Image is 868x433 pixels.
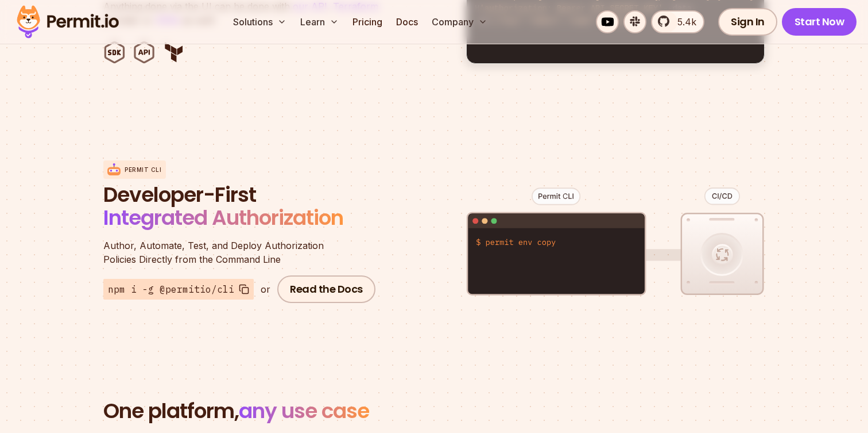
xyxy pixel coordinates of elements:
[103,203,343,232] span: Integrated Authorization
[103,279,254,300] button: npm i -g @permitio/cli
[277,275,375,303] a: Read the Docs
[296,10,343,33] button: Learn
[239,396,369,426] span: any use case
[427,10,492,33] button: Company
[228,10,291,33] button: Solutions
[718,8,777,36] a: Sign In
[125,166,161,174] p: Permit CLI
[651,10,704,33] a: 5.4k
[108,282,234,296] span: npm i -g @permitio/cli
[103,239,379,252] span: Author, Automate, Test, and Deploy Authorization
[11,2,124,41] img: Permit logo
[103,400,765,423] h2: One platform,
[103,239,379,266] p: Policies Directly from the Command Line
[103,183,379,206] span: Developer-First
[348,10,387,33] a: Pricing
[782,8,857,36] a: Start Now
[671,15,696,29] span: 5.4k
[392,10,423,33] a: Docs
[261,282,270,296] div: or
